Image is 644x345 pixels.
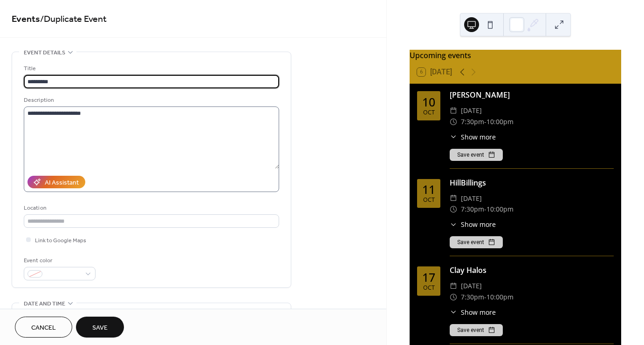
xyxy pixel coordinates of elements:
div: ​ [450,307,457,317]
div: ​ [450,105,457,116]
div: ​ [450,292,457,303]
div: ​ [450,132,457,142]
div: 17 [422,272,435,283]
button: Save event [450,236,503,248]
span: 10:00pm [486,204,514,215]
span: Date and time [24,299,65,309]
div: AI Assistant [45,178,79,188]
span: Save [92,323,108,333]
div: Title [24,64,277,73]
div: ​ [450,219,457,229]
button: Save event [450,149,503,161]
div: ​ [450,204,457,215]
button: Save [76,317,124,338]
div: ​ [450,280,457,292]
div: Oct [423,285,435,291]
div: Location [24,203,277,213]
span: 10:00pm [486,116,514,127]
button: Cancel [15,317,72,338]
div: HillBillings [450,177,614,188]
span: - [484,204,486,215]
div: Oct [423,110,435,116]
span: 7:30pm [461,116,484,127]
span: Event details [24,48,65,58]
div: ​ [450,193,457,204]
div: [PERSON_NAME] [450,89,614,100]
button: ​Show more [450,307,496,317]
button: Save event [450,324,503,336]
div: Oct [423,197,435,203]
span: - [484,116,486,127]
span: / Duplicate Event [40,10,107,28]
button: ​Show more [450,132,496,142]
div: 10 [422,96,435,108]
span: [DATE] [461,280,482,292]
button: ​Show more [450,219,496,229]
div: Clay Halos [450,265,614,276]
span: Show more [461,307,496,317]
span: 10:00pm [486,292,514,303]
div: Description [24,95,277,105]
span: - [484,292,486,303]
div: Upcoming events [410,50,621,61]
span: Show more [461,132,496,142]
div: ​ [450,116,457,127]
span: 7:30pm [461,292,484,303]
span: Link to Google Maps [35,236,86,245]
span: Cancel [31,323,56,333]
button: AI Assistant [27,176,85,188]
span: Show more [461,219,496,229]
span: 7:30pm [461,204,484,215]
span: [DATE] [461,105,482,116]
div: 11 [422,184,435,195]
span: [DATE] [461,193,482,204]
div: Event color [24,256,94,265]
a: Events [12,10,40,28]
